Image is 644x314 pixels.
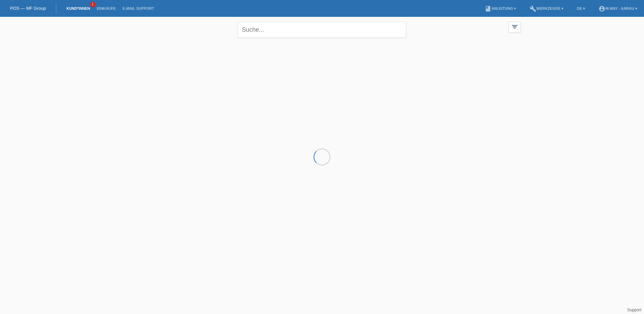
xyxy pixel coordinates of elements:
i: build [529,5,536,12]
i: filter_list [511,23,518,31]
span: 1 [90,2,95,7]
a: Einkäufe [93,6,119,10]
a: Support [627,308,641,312]
a: DE ▾ [574,6,588,10]
a: buildWerkzeuge ▾ [526,6,567,10]
a: bookAnleitung ▾ [481,6,519,10]
i: account_circle [599,5,605,12]
input: Suche... [238,22,406,38]
a: POS — MF Group [10,6,46,11]
a: E-Mail Support [119,6,158,10]
a: Kund*innen [63,6,93,10]
a: account_circlem-way - Aarau ▾ [595,6,641,10]
i: book [485,5,491,12]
